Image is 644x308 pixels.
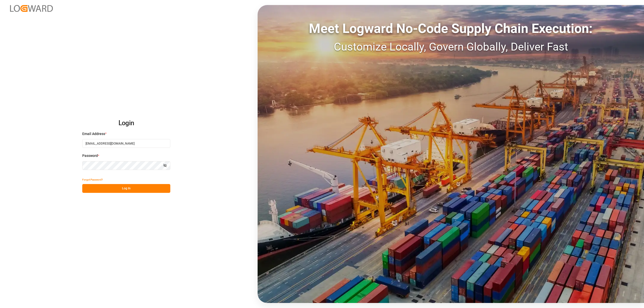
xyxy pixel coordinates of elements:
h2: Login [82,115,170,131]
span: Email Address [82,131,105,137]
button: Forgot Password? [82,175,103,184]
button: Log In [82,184,170,193]
input: Enter your email [82,139,170,148]
span: Password [82,153,98,158]
img: Logward_new_orange.png [10,5,53,12]
div: Meet Logward No-Code Supply Chain Execution: [258,19,644,38]
div: Customize Locally, Govern Globally, Deliver Fast [258,38,644,55]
